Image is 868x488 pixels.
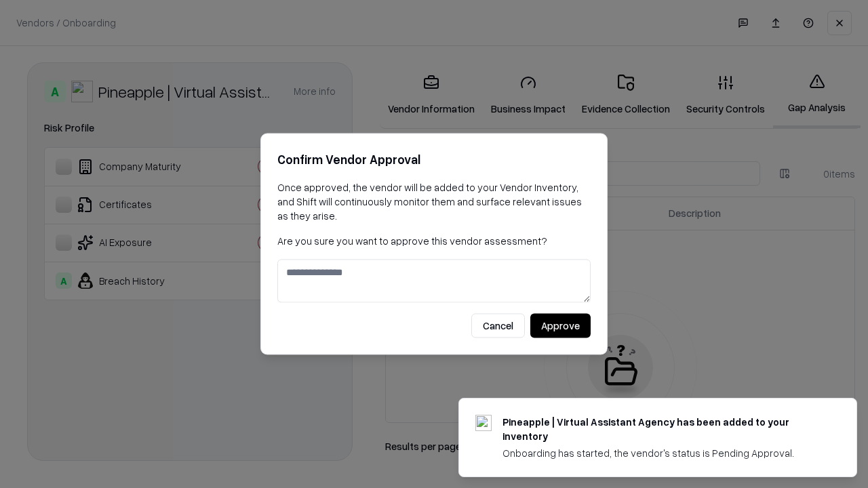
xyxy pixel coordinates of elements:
[502,446,824,460] div: Onboarding has started, the vendor's status is Pending Approval.
[475,415,492,431] img: trypineapple.com
[502,415,824,443] div: Pineapple | Virtual Assistant Agency has been added to your inventory
[277,180,591,223] p: Once approved, the vendor will be added to your Vendor Inventory, and Shift will continuously mon...
[471,314,525,338] button: Cancel
[530,314,591,338] button: Approve
[277,234,591,248] p: Are you sure you want to approve this vendor assessment?
[277,150,591,169] h2: Confirm Vendor Approval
